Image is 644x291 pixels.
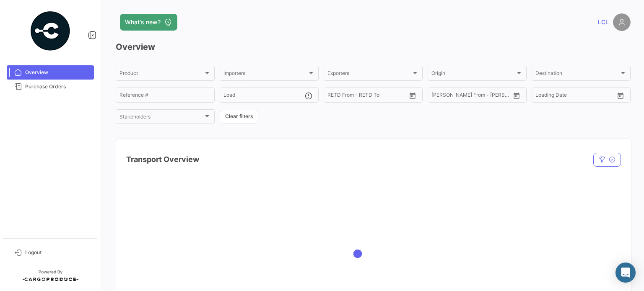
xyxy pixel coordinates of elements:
button: Open calendar [510,89,523,102]
button: What's new? [120,14,177,31]
span: Purchase Orders [25,83,91,90]
input: To [345,93,383,99]
input: To [553,93,591,99]
span: Overview [25,69,91,76]
h4: Transport Overview [126,154,199,165]
span: Importers [223,72,307,77]
button: Clear filters [220,110,258,124]
span: Origin [431,72,515,77]
input: From [431,93,443,99]
span: Exporters [327,72,411,77]
img: powered-by.png [29,10,71,52]
span: Logout [25,249,91,256]
input: From [535,93,547,99]
div: Abrir Intercom Messenger [615,263,636,283]
span: Product [119,72,203,77]
h3: Overview [116,41,631,53]
button: Open calendar [406,89,419,102]
button: Open calendar [614,89,627,102]
img: placeholder-user.png [613,13,631,31]
span: Destination [535,72,619,77]
span: Stakeholders [119,115,203,121]
a: Purchase Orders [7,80,94,94]
span: What's new? [125,18,161,26]
span: LCL [598,18,609,26]
input: From [327,93,339,99]
a: Overview [7,65,94,80]
input: To [449,93,487,99]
